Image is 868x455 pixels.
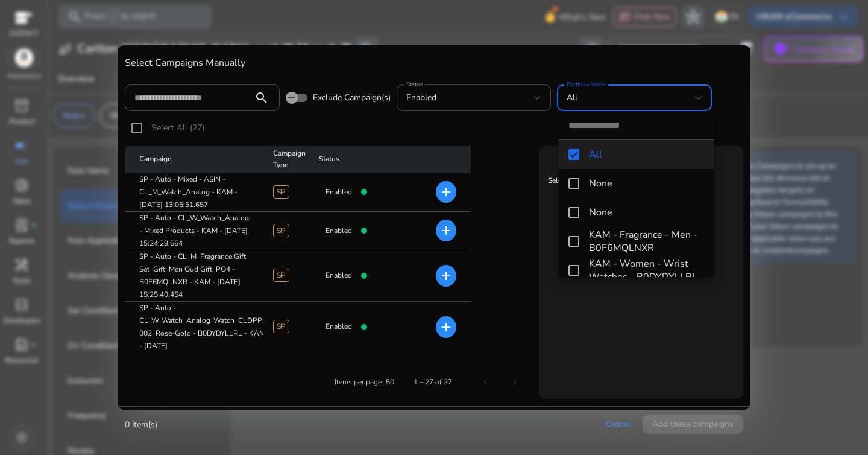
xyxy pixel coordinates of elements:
[589,206,704,219] span: None
[589,228,704,255] span: KAM - Fragrance - Men - B0F6MQLNXR
[589,177,704,190] span: None
[589,257,704,284] span: KAM - Women - Wrist Watches - B0DYDYLLRL
[589,148,704,161] span: All
[559,111,714,139] input: dropdown search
